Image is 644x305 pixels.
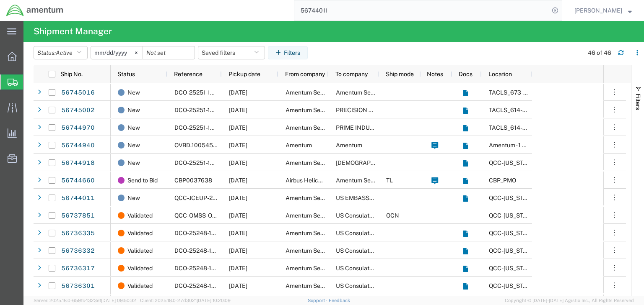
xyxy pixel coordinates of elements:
[489,230,535,236] span: QCC-Texas
[489,195,535,201] span: QCC-Texas
[174,265,230,272] span: DCO-25248-167838
[489,107,633,113] span: TACLS_614-Will Rogers, OK
[286,124,348,131] span: Amentum Services, Inc.
[286,107,348,113] span: Amentum Services, Inc.
[336,107,467,113] span: PRECISION ACCESSORIES AND INSTRUMENTS
[127,101,140,119] span: New
[6,4,64,17] img: logo
[229,265,247,272] span: 09/05/2025
[286,159,348,166] span: Amentum Services, Inc.
[127,242,153,259] span: Validated
[336,124,402,131] span: PRIME INDUSTRIES INC
[574,6,622,15] span: Chris Haes
[489,247,535,254] span: QCC-Texas
[229,212,247,219] span: 09/05/2025
[488,71,512,77] span: Location
[60,71,83,77] span: Ship No.
[61,174,95,187] a: 56744660
[174,212,245,219] span: QCC-OMSS-OCEAN-0001
[229,107,247,113] span: 09/08/2025
[489,212,535,219] span: QCC-Texas
[489,265,535,272] span: QCC-Texas
[489,159,535,166] span: QCC-Texas
[174,159,229,166] span: DCO-25251-167866
[286,89,348,96] span: Amentum Services, Inc.
[489,124,633,131] span: TACLS_614-Will Rogers, OK
[127,119,140,136] span: New
[286,247,348,254] span: Amentum Services, Inc.
[127,154,140,172] span: New
[588,49,611,57] div: 46 of 46
[101,298,136,303] span: [DATE] 09:50:32
[229,159,247,166] span: 09/08/2025
[34,298,136,303] span: Server: 2025.18.0-659fc4323ef
[386,212,399,219] span: OCN
[635,94,641,110] span: Filters
[127,259,153,277] span: Validated
[286,177,346,184] span: Airbus Helicopters, Inc
[286,212,347,219] span: Amentum Services, Inc
[127,172,158,189] span: Send to Bid
[294,0,549,21] input: Search for shipment number, reference number
[61,192,95,205] a: 56744011
[174,71,203,77] span: Reference
[268,46,308,59] button: Filters
[127,189,140,207] span: New
[127,224,153,242] span: Validated
[308,298,329,303] a: Support
[127,136,140,154] span: New
[143,46,195,59] input: Not set
[61,279,95,293] a: 56736301
[61,227,95,240] a: 56736335
[61,121,95,135] a: 56744970
[505,297,634,304] span: Copyright © [DATE]-[DATE] Agistix Inc., All Rights Reserved
[229,124,247,131] span: 09/08/2025
[229,247,247,254] span: 09/05/2025
[229,230,247,236] span: 09/05/2025
[174,230,230,236] span: DCO-25248-167839
[229,71,260,77] span: Pickup date
[489,282,535,289] span: QCC-Texas
[574,5,632,15] button: [PERSON_NAME]
[229,282,247,289] span: 09/05/2025
[336,159,416,166] span: U.S. Army
[229,89,247,96] span: 09/08/2025
[174,177,212,184] span: CBP0037638
[127,277,153,295] span: Validated
[174,89,228,96] span: DCO-25251-167872
[336,142,362,149] span: Amentum
[61,244,95,258] a: 56736332
[335,71,368,77] span: To company
[61,104,95,117] a: 56745002
[140,298,231,303] span: Client: 2025.18.0-27d3021
[197,298,231,303] span: [DATE] 10:20:09
[61,209,95,223] a: 56737851
[286,282,348,289] span: Amentum Services, Inc.
[174,247,230,254] span: DCO-25248-167840
[459,71,473,77] span: Docs
[286,265,348,272] span: Amentum Services, Inc.
[174,142,234,149] span: OVBD.100545.BDMGT
[61,156,95,170] a: 56744918
[336,247,395,254] span: US Consulate General
[229,177,247,184] span: 09/10/2025
[61,86,95,100] a: 56745016
[127,84,140,101] span: New
[489,142,534,149] span: Amentum - 1 com
[174,195,242,201] span: QCC-JCEUP-25251-0001
[286,142,312,149] span: Amentum
[336,265,395,272] span: US Consulate General
[174,107,227,113] span: DCO-25251-167871
[56,49,73,56] span: Active
[229,195,247,201] span: 09/08/2025
[329,298,350,303] a: Feedback
[127,207,153,224] span: Validated
[198,46,265,59] button: Saved filters
[336,177,397,184] span: Amentum Services, Inc
[336,212,395,219] span: US Consulate General
[34,21,112,42] h4: Shipment Manager
[285,71,325,77] span: From company
[229,142,247,149] span: 09/08/2025
[286,230,348,236] span: Amentum Services, Inc.
[286,195,347,201] span: Amentum Services, Inc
